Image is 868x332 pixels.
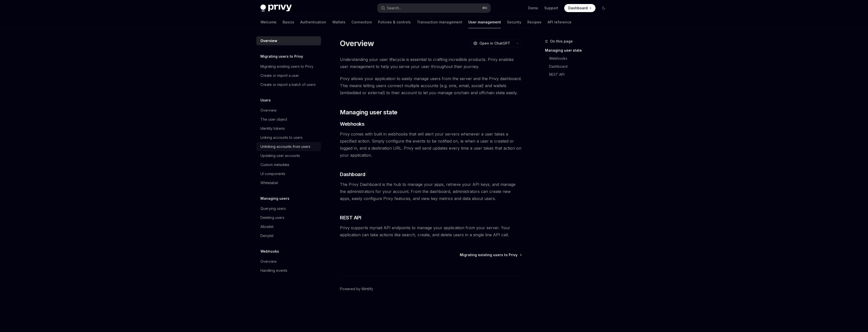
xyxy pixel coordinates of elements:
h5: Users [260,97,271,103]
a: Authentication [300,16,326,28]
a: Managing user state [545,46,612,54]
a: Migrating existing users to Privy [256,62,321,71]
a: Migrating existing users to Privy [460,252,521,257]
div: Querying users [260,206,286,212]
a: Security [507,16,521,28]
a: UI components [256,169,321,178]
div: Overview [260,107,277,113]
div: Unlinking accounts from users [260,144,310,150]
a: Demo [528,6,538,11]
div: Migrating existing users to Privy [260,63,313,70]
a: Create or import a user [256,71,321,80]
a: Webhooks [545,54,612,62]
a: Transaction management [417,16,462,28]
a: Handling events [256,266,321,275]
div: Deleting users [260,215,284,221]
a: REST API [545,71,612,79]
div: Custom metadata [260,162,289,168]
div: Create or import a batch of users [260,82,316,88]
a: Denylist [256,231,321,240]
a: Linking accounts to users [256,133,321,142]
button: Open search [377,4,491,13]
a: The user object [256,115,321,124]
div: Whitelabel [260,180,278,186]
a: Whitelabel [256,178,321,187]
span: Understanding your user lifecycle is essential to crafting incredible products. Privy enables use... [340,56,522,70]
a: Dashboard [564,4,595,12]
a: Recipes [527,16,541,28]
div: UI components [260,171,285,177]
a: Identity tokens [256,124,321,133]
a: Welcome [260,16,277,28]
img: dark logo [260,5,292,12]
div: Overview [260,258,277,264]
a: Basics [283,16,294,28]
a: Allowlist [256,222,321,231]
span: REST API [340,214,361,221]
button: Open in ChatGPT [470,39,513,48]
a: Policies & controls [378,16,411,28]
span: Privy allows your application to easily manage users from the server and the Privy dashboard. Thi... [340,75,522,96]
div: Allowlist [260,224,274,230]
span: Migrating existing users to Privy [460,252,518,257]
a: Updating user accounts [256,151,321,160]
div: Overview [260,38,277,44]
span: Privy comes with built in webhooks that will alert your servers whenever a user takes a specified... [340,130,522,159]
a: Overview [256,257,321,266]
a: Unlinking accounts from users [256,142,321,151]
span: Webhooks [340,120,364,127]
div: Updating user accounts [260,153,300,159]
h5: Webhooks [260,248,279,254]
button: Toggle dark mode [600,4,608,12]
h5: Migrating users to Privy [260,53,303,59]
span: Managing user state [340,108,397,116]
a: Powered by Mintlify [340,286,373,291]
div: Search... [387,5,401,11]
a: Deleting users [256,213,321,222]
h5: Managing users [260,195,289,202]
a: Support [544,6,558,11]
a: User management [468,16,501,28]
div: Denylist [260,233,274,239]
a: Connectors [351,16,372,28]
a: Querying users [256,204,321,213]
span: On this page [550,38,573,44]
a: Wallets [332,16,345,28]
a: Overview [256,36,321,45]
div: Handling events [260,268,287,274]
span: Open in ChatGPT [479,41,510,46]
a: Custom metadata [256,160,321,169]
a: Overview [256,106,321,115]
div: Create or import a user [260,73,299,79]
a: Dashboard [545,62,612,71]
span: Dashboard [340,171,365,178]
a: API reference [548,16,572,28]
div: Identity tokens [260,125,285,131]
div: Linking accounts to users [260,135,303,141]
span: Dashboard [568,6,588,11]
span: The Privy Dashboard is the hub to manage your apps, retrieve your API keys, and manage the admini... [340,181,522,202]
h1: Overview [340,39,374,48]
div: The user object [260,116,287,122]
span: ⌘ K [482,6,487,10]
span: Privy supports myriad API endpoints to manage your application from your server. Your application... [340,224,522,238]
a: Create or import a batch of users [256,80,321,89]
